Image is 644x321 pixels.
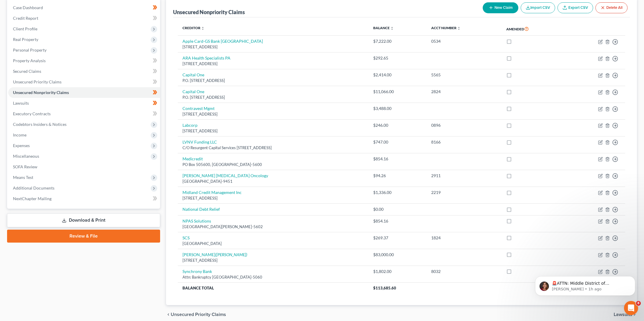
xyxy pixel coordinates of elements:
[182,145,364,151] div: C/O Resurgent Capital Services [STREET_ADDRESS]
[373,218,422,224] div: $854.16
[614,312,632,317] span: Lawsuits
[13,69,41,74] span: Secured Claims
[373,122,422,128] div: $246.00
[431,122,497,128] div: 0896
[457,27,461,30] i: unfold_more
[13,185,54,190] span: Additional Documents
[182,195,364,201] div: [STREET_ADDRESS]
[13,111,51,116] span: Executory Contracts
[182,72,204,77] a: Capital One
[182,111,364,117] div: [STREET_ADDRESS]
[166,312,226,317] button: chevron_left Unsecured Priority Claims
[182,207,220,212] a: National Debt Relief
[431,72,497,78] div: 5565
[8,13,160,24] a: Credit Report
[636,301,641,306] span: 8
[8,55,160,66] a: Property Analysis
[13,47,47,52] span: Personal Property
[595,2,628,13] button: Delete All
[526,264,644,305] iframe: Intercom notifications message
[13,5,43,10] span: Case Dashboard
[521,2,555,13] button: Import CSV
[13,16,38,21] span: Credit Report
[182,235,190,240] a: SCS
[182,218,211,223] a: NPAS Solutions
[182,123,197,128] a: Labcorp
[431,89,497,95] div: 2824
[182,39,263,44] a: Apple Card-GS Bank [GEOGRAPHIC_DATA]
[182,128,364,134] div: [STREET_ADDRESS]
[182,173,268,178] a: [PERSON_NAME] [MEDICAL_DATA] Oncology
[373,269,422,274] div: $1,802.00
[431,235,497,241] div: 1824
[431,173,497,179] div: 2911
[182,241,364,246] div: [GEOGRAPHIC_DATA]
[8,87,160,98] a: Unsecured Nonpriority Claims
[182,44,364,50] div: [STREET_ADDRESS]
[13,90,69,95] span: Unsecured Nonpriority Claims
[182,106,215,111] a: Contravest Mgmt
[624,301,638,315] iframe: Intercom live chat
[13,79,62,84] span: Unsecured Priority Claims
[7,213,160,227] a: Download & Print
[13,143,30,148] span: Expenses
[13,37,38,42] span: Real Property
[182,61,364,67] div: [STREET_ADDRESS]
[182,139,217,144] a: LVNV Funding LLC
[431,190,497,195] div: 2219
[431,139,497,145] div: 8166
[13,122,67,127] span: Codebtors Insiders & Notices
[13,101,29,106] span: Lawsuits
[13,154,39,159] span: Miscellaneous
[8,108,160,119] a: Executory Contracts
[557,2,593,13] a: Export CSV
[8,162,160,172] a: SOFA Review
[502,22,564,36] th: Amended
[373,38,422,44] div: $7,222.00
[373,89,422,95] div: $11,066.00
[13,26,37,31] span: Client Profile
[7,230,160,243] a: Review & File
[373,235,422,241] div: $269.37
[8,66,160,77] a: Secured Claims
[373,252,422,258] div: $83,000.00
[182,274,364,280] div: Attn: Bankruptcy [GEOGRAPHIC_DATA]-5060
[431,269,497,274] div: 8032
[182,224,364,230] div: [GEOGRAPHIC_DATA][PERSON_NAME]-5602
[173,9,245,16] div: Unsecured Nonpriority Claims
[8,193,160,204] a: NextChapter Mailing
[182,78,364,83] div: P.O. [STREET_ADDRESS]
[373,286,396,290] span: $113,685.60
[215,252,247,257] i: ([PERSON_NAME])
[431,26,461,30] a: Acct Number unfold_more
[166,312,171,317] i: chevron_left
[182,179,364,184] div: [GEOGRAPHIC_DATA]-9451
[13,132,26,137] span: Income
[373,26,394,30] a: Balance unfold_more
[182,156,203,161] a: Medicredit
[182,190,242,195] a: Midland Credit Management Inc
[373,72,422,78] div: $2,414.00
[13,58,46,63] span: Property Analysis
[8,2,160,13] a: Case Dashboard
[373,190,422,195] div: $1,336.00
[373,156,422,162] div: $854.16
[8,77,160,87] a: Unsecured Priority Claims
[614,312,637,317] button: Lawsuits chevron_right
[431,38,497,44] div: 0534
[373,139,422,145] div: $747.00
[373,173,422,179] div: $94.26
[390,27,394,30] i: unfold_more
[13,196,52,201] span: NextChapter Mailing
[182,162,364,167] div: PO Box 505600, [GEOGRAPHIC_DATA]-5600
[373,55,422,61] div: $292.65
[182,258,364,263] div: [STREET_ADDRESS]
[8,98,160,108] a: Lawsuits
[182,252,247,257] a: [PERSON_NAME]([PERSON_NAME])
[182,55,230,60] a: ARA Health Specialists PA
[178,282,369,293] th: Balance Total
